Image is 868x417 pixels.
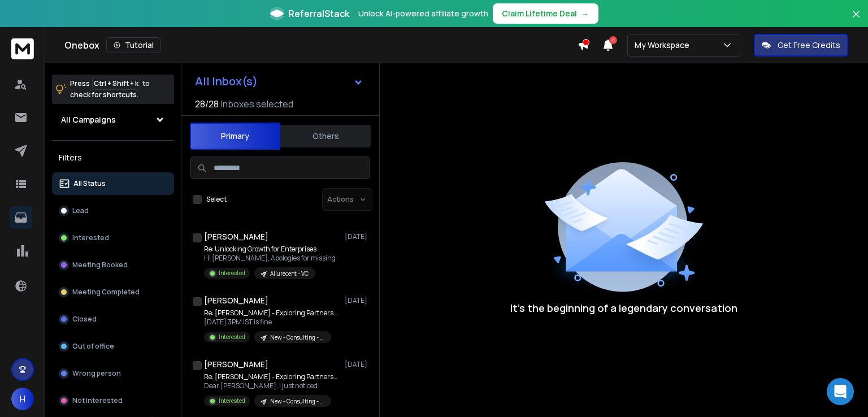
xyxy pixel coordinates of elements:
div: Onebox [64,37,578,53]
h1: [PERSON_NAME] [204,359,268,370]
p: Out of office [72,342,114,351]
h3: Inboxes selected [221,97,293,111]
p: Hi [PERSON_NAME], Apologies for missing [204,254,336,263]
p: My Workspace [635,40,694,51]
button: Claim Lifetime Deal→ [493,3,598,24]
p: [DATE] 3PM IST is fine [204,318,340,327]
button: Not Interested [52,389,174,412]
span: → [581,8,589,19]
p: Re: [PERSON_NAME] - Exploring Partnership [204,309,340,318]
button: Closed [52,308,174,331]
h1: All Inbox(s) [195,76,258,87]
p: Not Interested [72,396,123,405]
p: Press to check for shortcuts. [70,78,150,101]
h1: [PERSON_NAME] [204,295,268,306]
p: Interested [219,269,245,277]
p: Meeting Booked [72,260,128,270]
span: 28 / 28 [195,97,219,111]
h1: All Campaigns [61,114,116,125]
p: [DATE] [345,232,370,241]
p: Interested [219,397,245,405]
p: Re: [PERSON_NAME] - Exploring Partnership [204,372,340,381]
button: Meeting Completed [52,281,174,303]
button: Meeting Booked [52,254,174,276]
h3: Filters [52,150,174,166]
button: H [11,388,34,410]
h1: [PERSON_NAME] [204,231,268,242]
button: Close banner [849,7,863,34]
button: Interested [52,227,174,249]
p: Lead [72,206,89,215]
p: New - Consulting - Indian - Allurecent [270,333,324,342]
p: All Status [73,179,106,188]
p: [DATE] [345,296,370,305]
span: Ctrl + Shift + k [92,77,140,90]
p: Meeting Completed [72,288,140,297]
div: Open Intercom Messenger [827,378,854,405]
label: Select [206,195,227,204]
span: 4 [609,36,617,44]
button: Lead [52,199,174,222]
p: Closed [72,315,97,324]
p: Dear [PERSON_NAME], I just noticed [204,381,340,390]
button: Out of office [52,335,174,358]
p: It’s the beginning of a legendary conversation [510,300,737,316]
p: Get Free Credits [778,40,840,51]
p: Interested [72,233,109,242]
p: Allurecent - VC [270,270,309,278]
button: Primary [190,123,280,150]
p: New - Consulting - Indian - Allurecent [270,397,324,406]
button: All Inbox(s) [186,70,372,93]
button: Get Free Credits [754,34,848,57]
span: ReferralStack [288,7,349,20]
button: Tutorial [106,37,161,53]
button: Others [280,124,371,149]
p: [DATE] [345,360,370,369]
button: All Campaigns [52,108,174,131]
p: Interested [219,333,245,341]
p: Re: Unlocking Growth for Enterprises [204,245,336,254]
button: Wrong person [52,362,174,385]
p: Unlock AI-powered affiliate growth [358,8,488,19]
button: All Status [52,172,174,195]
p: Wrong person [72,369,121,378]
